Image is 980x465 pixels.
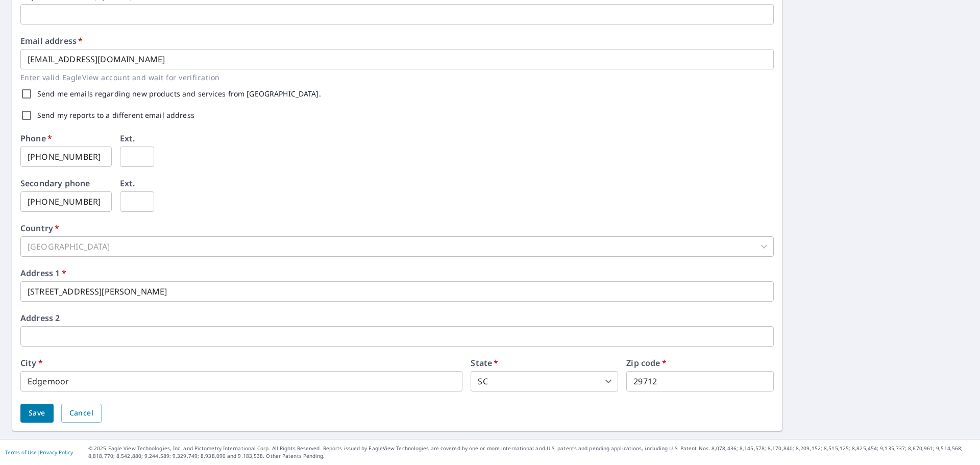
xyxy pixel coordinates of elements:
[471,359,498,367] label: State
[69,407,93,420] span: Cancel
[120,134,135,142] label: Ext.
[626,359,667,367] label: Zip code
[29,407,45,420] span: Save
[20,269,66,277] label: Address 1
[20,224,59,232] label: Country
[5,449,73,455] p: |
[20,71,767,83] p: Enter valid EagleView account and wait for verification
[40,449,73,456] a: Privacy Policy
[37,90,321,97] label: Send me emails regarding new products and services from [GEOGRAPHIC_DATA].
[20,236,774,257] div: [GEOGRAPHIC_DATA]
[20,314,60,322] label: Address 2
[20,404,54,423] button: Save
[20,179,90,187] label: Secondary phone
[20,134,52,142] label: Phone
[20,37,83,45] label: Email address
[5,449,37,456] a: Terms of Use
[120,179,135,187] label: Ext.
[471,371,618,391] div: SC
[37,112,194,119] label: Send my reports to a different email address
[20,359,43,367] label: City
[61,404,102,423] button: Cancel
[88,445,975,460] p: © 2025 Eagle View Technologies, Inc. and Pictometry International Corp. All Rights Reserved. Repo...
